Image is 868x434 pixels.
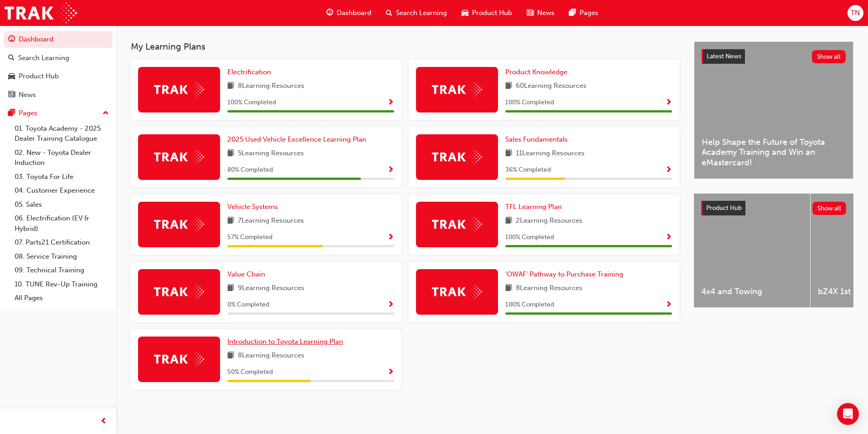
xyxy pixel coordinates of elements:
span: book-icon [505,81,512,92]
button: Show all [812,50,846,63]
span: pages-icon [8,109,15,117]
span: book-icon [505,283,512,294]
a: search-iconSearch Learning [379,4,454,22]
img: Trak [154,352,204,366]
span: Value Chain [227,270,265,278]
span: Show Progress [387,234,394,242]
a: 03. Toyota For Life [11,170,113,184]
span: TFL Learning Plan [505,203,562,211]
button: Show Progress [387,232,394,243]
a: Sales Fundamentals [505,134,571,145]
h3: My Learning Plans [131,41,679,52]
button: Show Progress [665,97,672,108]
a: 07. Parts21 Certification [11,235,113,250]
button: TN [847,5,863,21]
span: pages-icon [569,7,576,19]
span: car-icon [8,72,15,81]
a: Dashboard [4,31,113,48]
span: guage-icon [8,36,15,44]
span: 8 Learning Resources [238,81,304,92]
div: Product Hub [19,71,59,82]
span: 2025 Used Vehicle Excellence Learning Plan [227,135,366,143]
a: Product Knowledge [505,67,571,77]
span: 5 Learning Resources [238,148,304,159]
span: 100 % Completed [505,300,554,310]
span: 0 % Completed [227,300,269,310]
span: prev-icon [100,416,107,427]
a: news-iconNews [519,4,562,22]
span: Dashboard [337,8,371,18]
img: Trak [154,150,204,164]
a: All Pages [11,291,113,305]
span: 100 % Completed [227,97,276,108]
a: Latest NewsShow allHelp Shape the Future of Toyota Academy Training and Win an eMastercard! [694,41,853,179]
span: 100 % Completed [505,232,554,243]
div: Search Learning [18,53,69,63]
a: News [4,87,113,103]
a: pages-iconPages [562,4,606,22]
span: 100 % Completed [505,97,554,108]
span: Pages [580,8,598,18]
span: Help Shape the Future of Toyota Academy Training and Win an eMastercard! [702,137,846,168]
a: 05. Sales [11,198,113,212]
a: Vehicle Systems [227,202,282,212]
span: 7 Learning Resources [238,215,304,227]
a: Electrification [227,67,275,77]
span: TN [851,8,860,18]
span: news-icon [8,91,15,99]
span: Show Progress [665,301,672,309]
a: Product HubShow all [701,201,846,215]
span: book-icon [227,81,234,92]
span: up-icon [103,107,109,119]
span: 57 % Completed [227,232,272,243]
img: Trak [154,285,204,299]
span: 8 Learning Resources [516,283,582,294]
button: Show Progress [387,299,394,311]
span: book-icon [505,215,512,227]
img: Trak [432,217,482,231]
span: Latest News [707,52,741,60]
a: Latest NewsShow all [702,49,846,64]
a: 4x4 and Towing [694,194,810,307]
span: Show Progress [665,166,672,174]
a: 02. New - Toyota Dealer Induction [11,146,113,170]
a: 09. Technical Training [11,263,113,277]
a: guage-iconDashboard [319,4,379,22]
a: 10. TUNE Rev-Up Training [11,277,113,291]
span: News [537,8,555,18]
span: Show Progress [665,234,672,242]
div: Pages [19,108,37,118]
img: Trak [432,285,482,299]
span: 9 Learning Resources [238,283,304,294]
button: Show all [812,202,847,215]
span: 80 % Completed [227,165,273,175]
span: Product Hub [472,8,512,18]
span: Show Progress [387,301,394,309]
a: Value Chain [227,269,269,280]
span: book-icon [505,148,512,159]
span: Sales Fundamentals [505,135,568,143]
button: Show Progress [665,299,672,311]
a: 01. Toyota Academy - 2025 Dealer Training Catalogue [11,122,113,146]
a: Search Learning [4,50,113,66]
span: 50 % Completed [227,367,273,378]
span: car-icon [462,7,468,19]
a: Trak [5,3,77,23]
button: Show Progress [387,97,394,108]
a: Introduction to Toyota Learning Plan [227,337,347,347]
button: Pages [4,105,113,122]
span: book-icon [227,283,234,294]
span: 'OWAF' Pathway to Purchase Training [505,270,623,278]
button: DashboardSearch LearningProduct HubNews [4,29,113,105]
span: Search Learning [396,8,447,18]
div: Open Intercom Messenger [837,403,859,425]
button: Show Progress [387,164,394,176]
button: Show Progress [387,367,394,378]
span: Electrification [227,68,271,76]
img: Trak [432,82,482,97]
a: TFL Learning Plan [505,202,565,212]
button: Show Progress [665,164,672,176]
span: book-icon [227,215,234,227]
a: 04. Customer Experience [11,184,113,198]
